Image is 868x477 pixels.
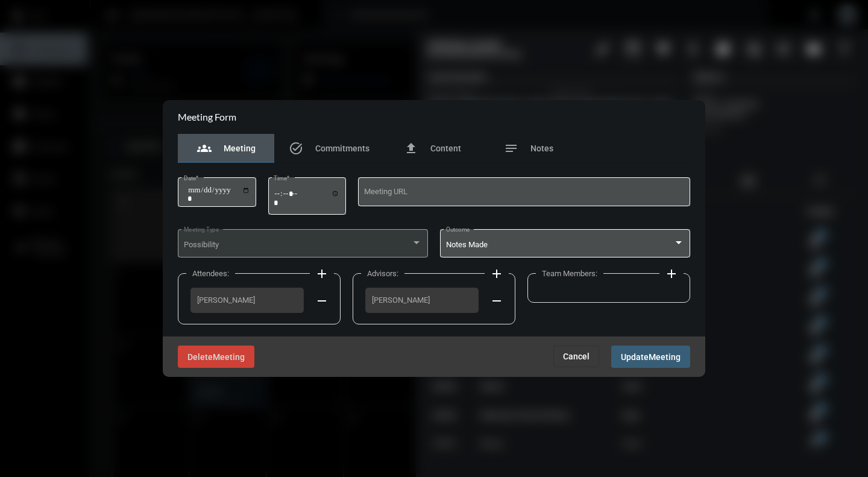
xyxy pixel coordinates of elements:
button: DeleteMeeting [178,346,254,368]
mat-icon: notes [504,141,518,156]
span: Update [621,352,649,362]
mat-icon: task_alt [289,141,303,156]
mat-icon: file_upload [404,141,418,156]
span: Meeting [649,352,681,362]
mat-icon: add [315,267,329,281]
button: Cancel [553,346,599,367]
mat-icon: remove [315,294,329,308]
mat-icon: remove [489,294,504,308]
span: Possibility [184,240,219,249]
label: Advisors: [361,269,404,278]
label: Team Members: [536,269,603,278]
span: Commitments [315,144,370,153]
span: Meeting [224,144,256,153]
span: Content [430,144,461,153]
mat-icon: add [489,267,504,281]
span: Delete [187,352,213,362]
span: Meeting [213,352,245,362]
label: Attendees: [186,269,235,278]
span: Cancel [563,352,590,361]
button: UpdateMeeting [611,346,690,368]
span: [PERSON_NAME] [372,295,472,305]
h2: Meeting Form [178,111,236,122]
span: Notes [530,144,553,153]
span: Notes Made [446,240,488,249]
span: [PERSON_NAME] [197,295,297,305]
mat-icon: add [664,267,679,281]
mat-icon: groups [197,141,212,156]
